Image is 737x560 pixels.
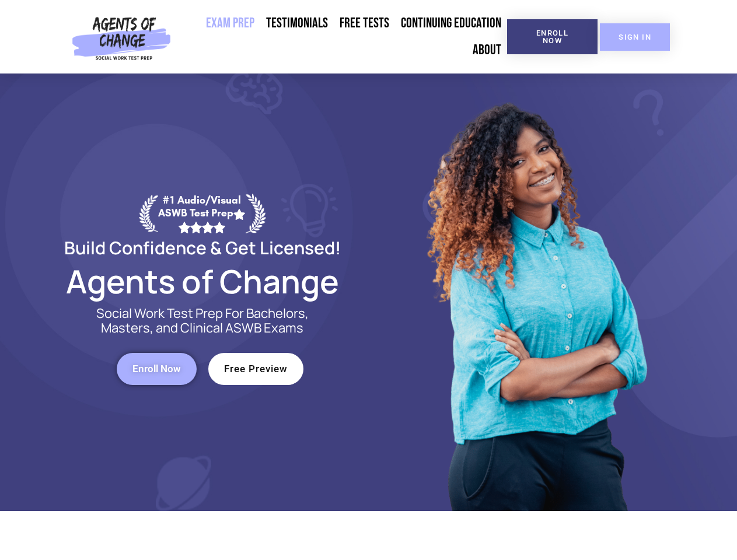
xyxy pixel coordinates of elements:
[83,306,322,335] p: Social Work Test Prep For Bachelors, Masters, and Clinical ASWB Exams
[176,10,507,64] nav: Menu
[158,194,246,233] div: #1 Audio/Visual ASWB Test Prep
[507,19,598,54] a: Enroll Now
[224,364,288,374] span: Free Preview
[526,29,579,44] span: Enroll Now
[208,353,303,385] a: Free Preview
[260,10,334,37] a: Testimonials
[36,239,369,256] h2: Build Confidence & Get Licensed!
[200,10,260,37] a: Exam Prep
[334,10,395,37] a: Free Tests
[619,33,651,41] span: SIGN IN
[36,268,369,295] h2: Agents of Change
[600,23,670,51] a: SIGN IN
[117,353,197,385] a: Enroll Now
[132,364,181,374] span: Enroll Now
[418,73,652,511] img: Website Image 1 (1)
[395,10,507,37] a: Continuing Education
[467,37,507,64] a: About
